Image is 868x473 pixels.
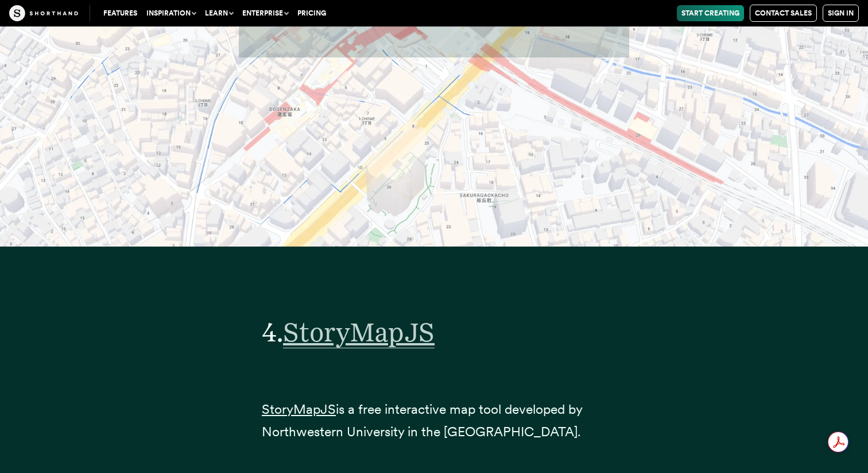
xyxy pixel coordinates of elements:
a: Sign in [823,5,859,22]
button: Enterprise [238,5,293,21]
a: Start Creating [677,5,744,21]
button: Learn [200,5,238,21]
a: StoryMapJS [262,401,336,417]
span: 4. [262,316,283,348]
span: is a free interactive map tool developed by Northwestern University in the [GEOGRAPHIC_DATA]. [262,401,582,440]
a: Pricing [293,5,331,21]
span: StoryMapJS [283,316,435,348]
a: Features [99,5,142,21]
a: Contact Sales [750,5,817,22]
button: Inspiration [142,5,200,21]
img: The Craft [9,5,78,21]
a: StoryMapJS [283,316,435,348]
